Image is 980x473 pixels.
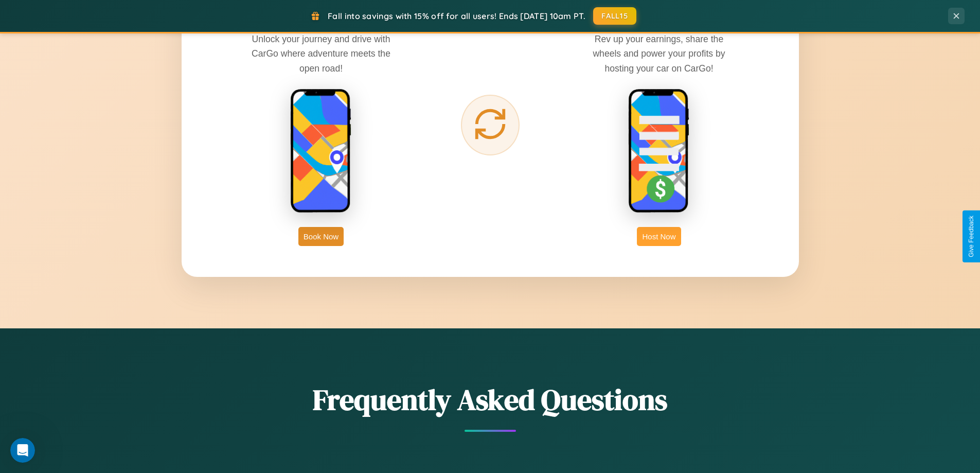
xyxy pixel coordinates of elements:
iframe: Intercom live chat [10,438,35,463]
img: rent phone [290,89,352,214]
button: Book Now [298,227,344,246]
h2: Frequently Asked Questions [182,380,799,419]
img: host phone [628,89,690,214]
p: Unlock your journey and drive with CarGo where adventure meets the open road! [244,32,398,75]
div: Give Feedback [968,216,975,257]
button: Host Now [637,227,681,246]
p: Rev up your earnings, share the wheels and power your profits by hosting your car on CarGo! [582,32,736,75]
span: Fall into savings with 15% off for all users! Ends [DATE] 10am PT. [328,11,585,21]
button: FALL15 [593,7,636,25]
